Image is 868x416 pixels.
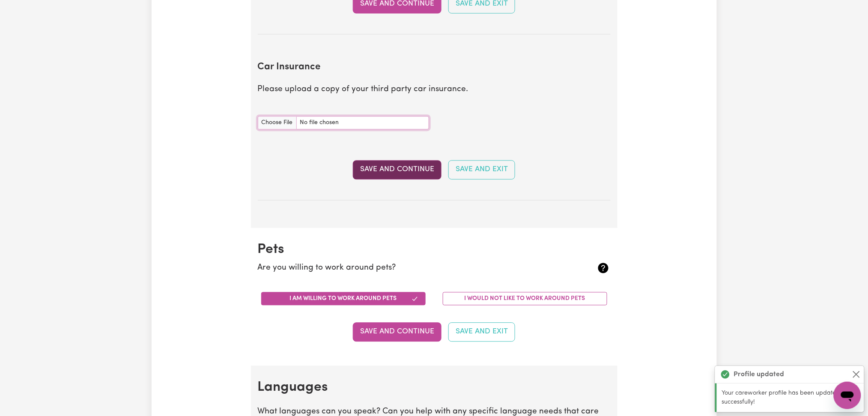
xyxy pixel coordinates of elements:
button: Save and Continue [353,323,441,342]
h2: Languages [258,380,611,396]
button: Save and Exit [448,323,515,342]
button: I would not like to work around pets [443,292,607,306]
strong: Profile updated [734,369,784,380]
h2: Pets [258,242,611,258]
button: Save and Exit [448,160,515,179]
h2: Car Insurance [258,62,611,74]
iframe: Button to launch messaging window [834,382,861,409]
p: Your careworker profile has been updated successfully! [722,389,859,407]
p: Please upload a copy of your third party car insurance. [258,84,611,96]
button: I am willing to work around pets [261,292,426,306]
button: Close [851,369,862,380]
button: Save and Continue [353,160,441,179]
p: Are you willing to work around pets? [258,262,552,275]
